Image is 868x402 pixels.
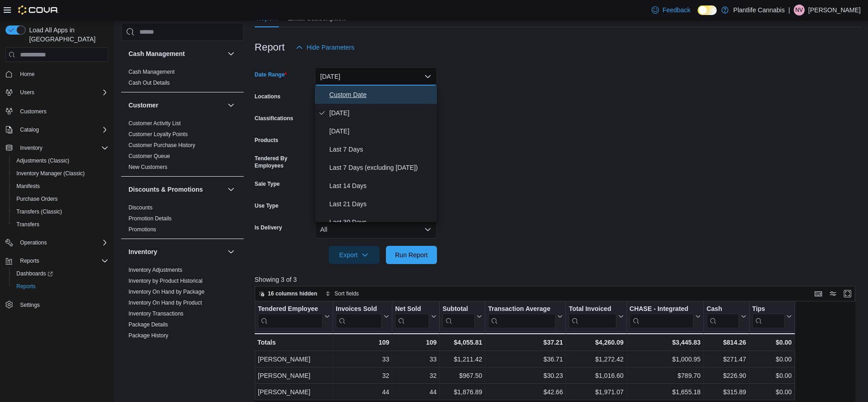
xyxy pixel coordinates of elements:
[128,153,170,160] span: Customer Queue
[16,255,43,266] button: Reports
[2,254,112,267] button: Reports
[9,154,112,167] button: Adjustments (Classic)
[128,164,167,170] a: New Customers
[733,5,785,15] p: Plantlife Cannabis
[442,305,482,328] button: Subtotal
[329,89,433,100] span: Custom Date
[336,337,389,348] div: 109
[9,180,112,193] button: Manifests
[334,290,359,297] span: Sort fields
[13,181,108,192] span: Manifests
[292,38,358,56] button: Hide Parameters
[2,86,112,99] button: Users
[706,354,746,365] div: $271.47
[121,202,244,239] div: Discounts & Promotions
[128,215,172,222] a: Promotion Details
[336,305,382,314] div: Invoices Sold
[13,219,43,230] a: Transfers
[2,104,112,117] button: Customers
[752,370,791,381] div: $0.00
[13,155,108,166] span: Adjustments (Classic)
[128,247,224,256] button: Inventory
[442,370,482,381] div: $967.50
[488,387,563,397] div: $42.66
[13,168,108,179] span: Inventory Manager (Classic)
[5,64,108,335] nav: Complex example
[16,68,108,80] span: Home
[255,202,278,209] label: Use Type
[258,370,330,381] div: [PERSON_NAME]
[16,106,50,117] a: Customers
[9,218,112,231] button: Transfers
[268,290,318,297] span: 16 columns hidden
[488,305,555,328] div: Transaction Average
[442,354,482,365] div: $1,211.42
[226,48,236,59] button: Cash Management
[128,247,157,256] h3: Inventory
[752,387,791,397] div: $0.00
[20,89,34,96] span: Users
[128,131,188,137] a: Customer Loyalty Points
[128,321,168,328] a: Package Details
[315,220,437,239] button: All
[442,305,475,314] div: Subtotal
[329,162,433,173] span: Last 7 Days (excluding [DATE])
[128,120,181,127] span: Customer Activity List
[706,370,746,381] div: $226.90
[9,205,112,218] button: Transfers (Classic)
[13,281,39,292] a: Reports
[16,283,36,290] span: Reports
[442,337,482,348] div: $4,055.81
[255,288,321,299] button: 16 columns hidden
[128,278,203,284] a: Inventory by Product Historical
[752,354,791,365] div: $0.00
[13,219,108,230] span: Transfers
[128,79,170,87] span: Cash Out Details
[706,337,746,348] div: $814.26
[128,204,153,211] a: Discounts
[629,305,693,314] div: CHASE - Integrated
[13,268,56,279] a: Dashboards
[13,206,66,217] a: Transfers (Classic)
[752,305,784,314] div: Tips
[128,215,172,222] span: Promotion Details
[20,144,42,152] span: Inventory
[128,49,224,58] button: Cash Management
[395,305,437,328] button: Net Sold
[16,170,85,177] span: Inventory Manager (Classic)
[128,267,182,273] a: Inventory Adjustments
[629,337,700,348] div: $3,445.83
[16,237,108,248] span: Operations
[128,163,167,171] span: New Customers
[629,370,700,381] div: $789.70
[9,167,112,180] button: Inventory Manager (Classic)
[13,268,108,279] span: Dashboards
[128,310,184,317] span: Inventory Transactions
[258,305,330,328] button: Tendered Employee
[128,153,170,159] a: Customer Queue
[16,105,108,117] span: Customers
[121,118,244,176] div: Customer
[18,5,59,15] img: Cova
[255,93,281,100] label: Locations
[16,124,108,135] span: Catalog
[569,370,623,381] div: $1,016.60
[9,280,112,293] button: Reports
[20,71,35,78] span: Home
[128,300,202,306] a: Inventory On Hand by Product
[128,310,184,317] a: Inventory Transactions
[128,226,156,233] a: Promotions
[258,305,323,328] div: Tendered Employee
[334,246,374,264] span: Export
[2,236,112,249] button: Operations
[16,142,46,153] button: Inventory
[255,71,287,78] label: Date Range
[255,42,285,53] h3: Report
[258,354,330,365] div: [PERSON_NAME]
[128,49,185,58] h3: Cash Management
[128,204,153,211] span: Discounts
[706,305,746,328] button: Cash
[128,226,156,233] span: Promotions
[395,387,437,397] div: 44
[706,305,739,328] div: Cash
